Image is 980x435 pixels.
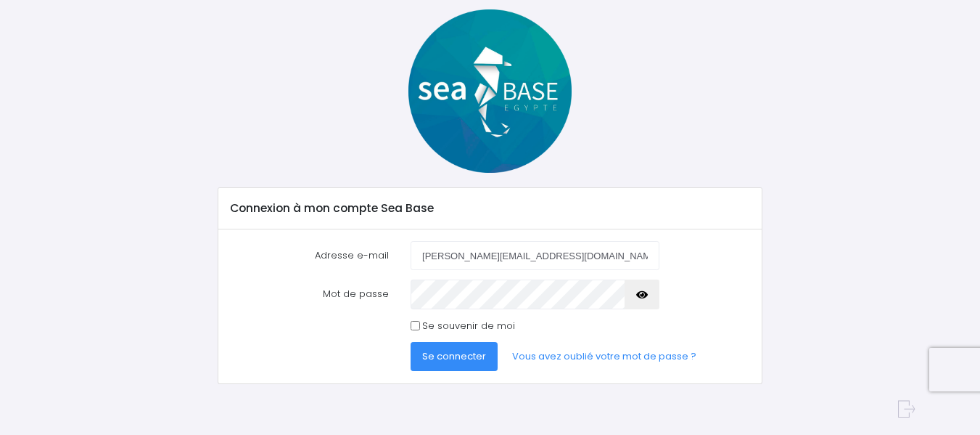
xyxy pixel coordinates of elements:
a: Vous avez oublié votre mot de passe ? [501,342,708,371]
div: Connexion à mon compte Sea Base [218,188,762,229]
span: Se connecter [422,349,486,363]
label: Mot de passe [219,280,400,309]
label: Adresse e-mail [219,241,400,270]
label: Se souvenir de moi [422,319,515,333]
button: Se connecter [411,342,498,371]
